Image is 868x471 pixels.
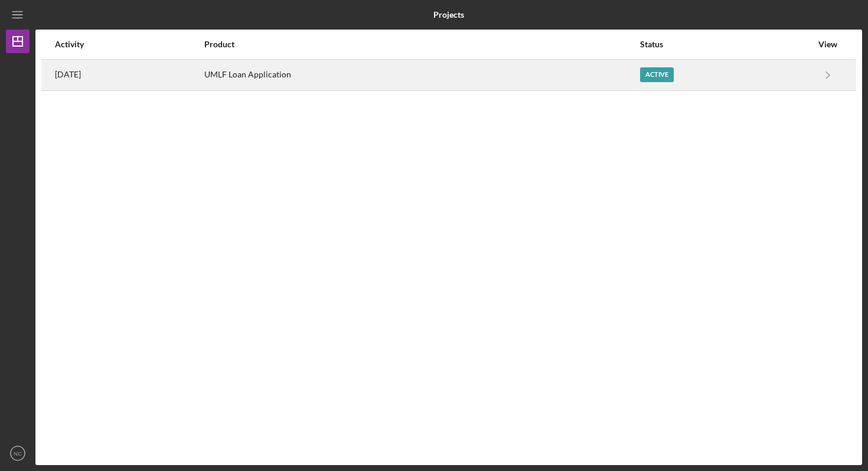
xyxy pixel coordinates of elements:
[55,40,203,49] div: Activity
[433,10,464,20] b: Projects
[640,40,812,49] div: Status
[204,60,639,90] div: UMLF Loan Application
[55,70,81,79] time: 2025-08-08 22:03
[204,40,639,49] div: Product
[6,441,30,465] button: NC
[14,450,22,457] text: NC
[813,40,843,49] div: View
[640,67,674,82] div: Active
